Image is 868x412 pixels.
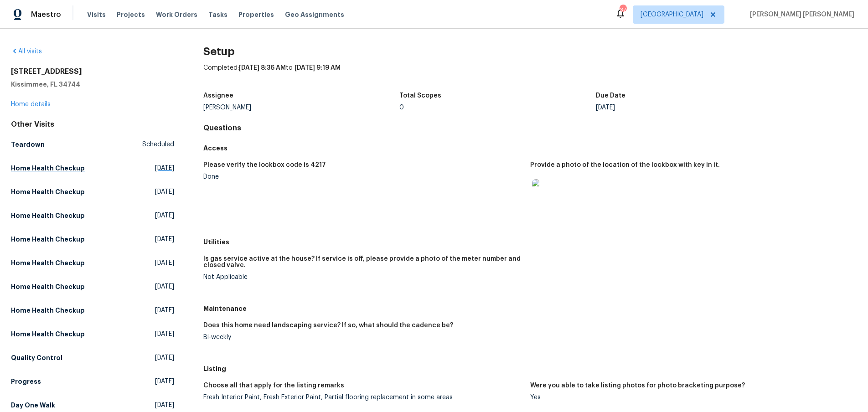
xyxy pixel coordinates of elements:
[11,67,174,76] h2: [STREET_ADDRESS]
[238,10,274,19] span: Properties
[11,184,174,200] a: Home Health Checkup[DATE]
[208,11,227,18] span: Tasks
[203,237,857,247] h5: Utilities
[11,231,174,247] a: Home Health Checkup[DATE]
[155,330,174,339] span: [DATE]
[87,10,106,19] span: Visits
[11,350,174,366] a: Quality Control[DATE]
[11,120,174,129] div: Other Visits
[155,187,174,196] span: [DATE]
[155,401,174,410] span: [DATE]
[155,377,174,386] span: [DATE]
[203,304,857,313] h5: Maintenance
[596,104,792,111] div: [DATE]
[11,255,174,271] a: Home Health Checkup[DATE]
[155,258,174,268] span: [DATE]
[11,278,174,295] a: Home Health Checkup[DATE]
[285,10,344,19] span: Geo Assignments
[155,211,174,220] span: [DATE]
[11,302,174,319] a: Home Health Checkup[DATE]
[11,258,85,268] h5: Home Health Checkup
[203,93,233,99] h5: Assignee
[11,401,55,410] h5: Day One Walk
[155,353,174,362] span: [DATE]
[641,10,703,19] span: [GEOGRAPHIC_DATA]
[11,164,85,173] h5: Home Health Checkup
[11,80,174,89] h5: Kissimmee, FL 34744
[11,235,85,244] h5: Home Health Checkup
[11,48,42,55] a: All visits
[155,164,174,173] span: [DATE]
[620,5,626,15] div: 37
[203,63,857,87] div: Completed: to
[530,162,720,168] h5: Provide a photo of the location of the lockbox with key in it.
[239,65,286,71] span: [DATE] 8:36 AM
[746,10,854,19] span: [PERSON_NAME] [PERSON_NAME]
[294,65,341,71] span: [DATE] 9:19 AM
[203,162,326,168] h5: Please verify the lockbox code is 4217
[156,10,197,19] span: Work Orders
[203,334,523,340] div: Bi-weekly
[11,373,174,390] a: Progress[DATE]
[11,101,51,108] a: Home details
[11,160,174,176] a: Home Health Checkup[DATE]
[11,207,174,224] a: Home Health Checkup[DATE]
[203,274,523,280] div: Not Applicable
[203,174,523,180] div: Done
[155,306,174,315] span: [DATE]
[596,93,625,99] h5: Due Date
[11,140,45,149] h5: Teardown
[203,394,523,401] div: Fresh Interior Paint, Fresh Exterior Paint, Partial flooring replacement in some areas
[203,256,523,268] h5: Is gas service active at the house? If service is off, please provide a photo of the meter number...
[203,104,399,111] div: [PERSON_NAME]
[399,104,595,111] div: 0
[142,140,174,149] span: Scheduled
[11,353,62,362] h5: Quality Control
[11,330,85,339] h5: Home Health Checkup
[203,124,857,133] h4: Questions
[203,364,857,373] h5: Listing
[530,394,850,401] div: Yes
[11,211,85,220] h5: Home Health Checkup
[155,282,174,291] span: [DATE]
[203,47,857,56] h2: Setup
[203,382,344,389] h5: Choose all that apply for the listing remarks
[31,10,61,19] span: Maestro
[11,282,85,291] h5: Home Health Checkup
[203,144,857,153] h5: Access
[117,10,145,19] span: Projects
[11,377,41,386] h5: Progress
[11,326,174,342] a: Home Health Checkup[DATE]
[11,306,85,315] h5: Home Health Checkup
[11,187,85,196] h5: Home Health Checkup
[203,322,453,329] h5: Does this home need landscaping service? If so, what should the cadence be?
[155,235,174,244] span: [DATE]
[530,382,745,389] h5: Were you able to take listing photos for photo bracketing purpose?
[11,136,174,153] a: TeardownScheduled
[399,93,441,99] h5: Total Scopes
